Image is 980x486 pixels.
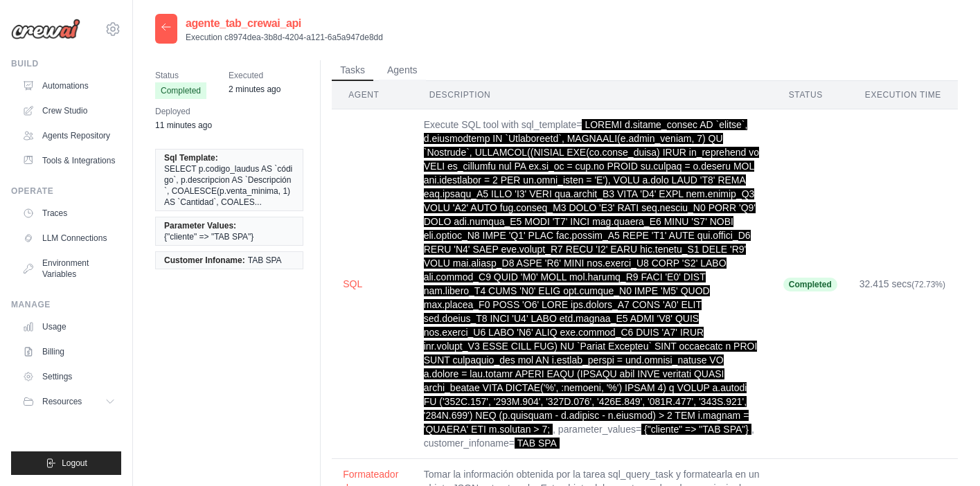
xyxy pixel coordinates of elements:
[848,109,958,459] td: 32.415 secs
[17,100,121,122] a: Crew Studio
[155,82,206,99] span: Completed
[164,163,294,208] span: SELECT p.codigo_laudus AS `código`, p.descripcion AS `Descripción`, COALESCE(p.venta_minima, 1) A...
[17,75,121,97] a: Automations
[11,186,121,197] div: Operate
[17,341,121,363] a: Billing
[155,105,212,118] span: Deployed
[11,58,121,69] div: Build
[17,227,121,249] a: LLM Connections
[17,366,121,388] a: Settings
[62,458,87,469] span: Logout
[424,119,759,435] span: LOREMI d.sitame_consec AD `elitse`, d.eiusmodtemp IN `Utlaboreetd`, MAGNAALI(e.admin_veniam, 7) Q...
[186,32,383,43] p: Execution c8974dea-3b8d-4204-a121-6a5a947de8dd
[17,150,121,172] a: Tools & Integrations
[783,278,837,291] span: Completed
[379,60,426,81] button: Agents
[164,231,253,242] span: {"cliente" => "TAB SPA"}
[17,316,121,338] a: Usage
[164,255,245,266] span: Customer Infoname:
[772,81,848,109] th: Status
[332,60,373,81] button: Tasks
[155,120,212,130] time: October 6, 2025 at 13:33 hdvdC
[11,19,80,39] img: Logo
[229,69,280,82] span: Executed
[911,280,945,289] span: (72.73%)
[17,252,121,285] a: Environment Variables
[332,81,413,109] th: Agent
[641,424,751,435] span: {"cliente" => "TAB SPA"}
[11,299,121,310] div: Manage
[17,202,121,224] a: Traces
[413,81,772,109] th: Description
[164,220,236,231] span: Parameter Values:
[42,396,82,407] span: Resources
[17,390,121,413] button: Resources
[413,109,772,459] td: Execute SQL tool with sql_template= , parameter_values= , customer_infoname=
[229,84,280,94] time: October 6, 2025 at 13:43 hdvdC
[343,277,402,291] button: SQL
[164,152,218,163] span: Sql Template:
[17,125,121,147] a: Agents Repository
[848,81,958,109] th: Execution Time
[515,438,560,449] span: TAB SPA
[186,15,383,32] h2: agente_tab_crewai_api
[11,451,121,475] button: Logout
[155,69,206,82] span: Status
[248,255,282,266] span: TAB SPA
